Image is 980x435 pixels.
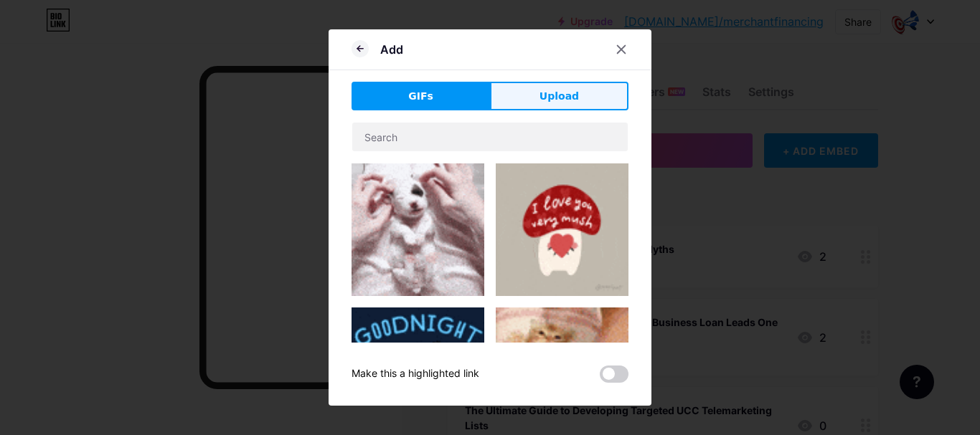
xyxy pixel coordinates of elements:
[352,123,628,151] input: Search
[496,163,628,296] img: Gihpy
[490,82,628,110] button: Upload
[540,89,579,104] span: Upload
[408,89,433,104] span: GIFs
[352,82,490,110] button: GIFs
[352,163,484,296] img: Gihpy
[352,365,479,383] div: Make this a highlighted link
[380,41,403,58] div: Add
